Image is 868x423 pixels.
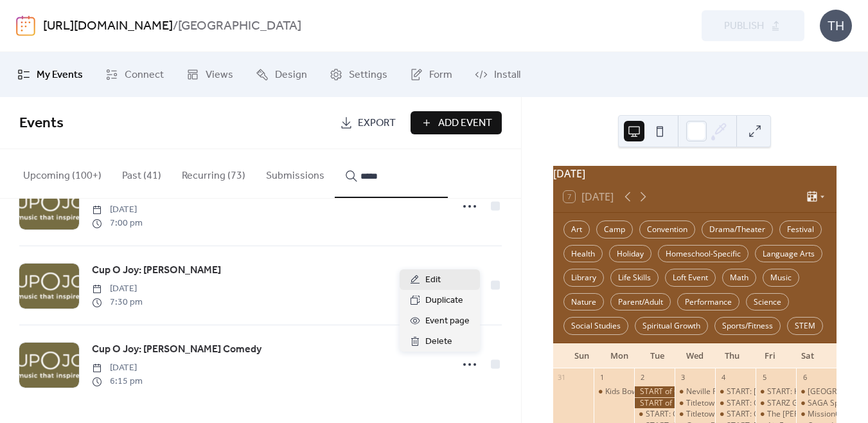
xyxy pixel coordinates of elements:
span: Events [19,109,64,138]
div: 3 [678,372,688,382]
div: Neville Public Museum: Explorer Wednesday [675,386,715,397]
span: Settings [349,67,387,83]
div: Art [563,221,590,239]
div: Social Studies [563,317,628,335]
div: START of Green Bay YMCA Classes: SEPTEMBER Session [634,386,675,397]
div: 6 [800,372,810,382]
a: [URL][DOMAIN_NAME] [43,14,173,39]
div: START: Hands on Deck - SLOYD [756,386,796,397]
div: Sports/Fitness [714,317,781,335]
div: START: Green Bay YMCA Homeschool LEGO Engineering Lab [715,386,756,397]
a: Form [400,57,462,92]
div: Camp [596,221,633,239]
div: Math [722,269,756,287]
a: Settings [320,57,397,92]
span: [DATE] [92,203,143,217]
span: 7:00 pm [92,217,143,230]
div: 5 [759,372,769,382]
div: Titletown: Poetry Art [686,409,759,420]
div: The Weidner: EcoRhythms [756,409,796,420]
div: Kids Bowl Free: Buzz Social [594,386,634,397]
div: Tue [639,343,676,369]
div: Holiday [609,245,651,263]
span: Duplicate [425,293,463,309]
div: Titletown: Kids Art [675,398,715,409]
div: START: Green Bay YMCA Daytime Swim Lessons (Levels 1-3) [715,398,756,409]
span: 6:15 pm [92,375,143,388]
span: Cup O Joy: [PERSON_NAME] Comedy [92,342,261,357]
span: Edit [425,273,441,288]
span: Connect [125,67,164,83]
b: / [173,14,178,39]
div: Wed [676,343,713,369]
div: Health [563,245,603,263]
a: My Events [8,57,93,92]
button: Add Event [411,111,502,134]
button: Upcoming (100+) [13,149,112,197]
span: Add Event [438,116,492,131]
div: 31 [557,372,567,382]
div: Thu [714,343,751,369]
button: Recurring (73) [172,149,256,197]
div: [DATE] [553,166,837,181]
span: Delete [425,334,452,350]
div: Bridge Point Church: Family Fun Fest [796,386,837,397]
div: Language Arts [755,245,822,263]
span: [DATE] [92,282,143,296]
img: logo [16,15,35,36]
div: Mon [601,343,638,369]
div: Drama/Theater [702,221,773,239]
div: Titletown: Poetry Art [675,409,715,420]
div: 4 [719,372,729,382]
div: STEM [787,317,823,335]
b: [GEOGRAPHIC_DATA] [178,14,301,39]
a: Cup O Joy: [PERSON_NAME] [92,262,221,279]
div: Sat [789,343,826,369]
span: [DATE] [92,361,143,375]
div: START of KROC Center Classes [634,398,675,409]
span: Install [494,67,520,83]
div: Neville Public Museum: Explorer [DATE] [686,386,828,397]
div: Festival [779,221,822,239]
div: Parent/Adult [610,293,671,311]
div: Performance [677,293,740,311]
a: Design [246,57,317,92]
span: Event page [425,314,470,329]
div: Homeschool-Specific [658,245,748,263]
div: Kids Bowl Free: Buzz Social [605,386,702,397]
div: MissionGuides Service Project [796,409,837,420]
span: 7:30 pm [92,296,143,309]
span: Views [206,67,233,83]
div: Sun [563,343,601,369]
div: START: Green Bay YMCA Daytime Swim Lessons (Levels 1-3) [715,409,756,420]
div: Spiritual Growth [635,317,708,335]
span: Design [275,67,307,83]
div: Titletown: Kids Art [686,398,750,409]
span: Form [429,67,452,83]
span: Cup O Joy: [PERSON_NAME] [92,263,221,278]
div: Library [563,269,604,287]
div: TH [820,10,852,42]
div: Loft Event [665,269,716,287]
a: Connect [96,57,173,92]
a: Views [177,57,243,92]
div: 2 [638,372,648,382]
div: Science [746,293,789,311]
div: Music [763,269,799,287]
div: Convention [639,221,695,239]
div: 1 [598,372,607,382]
div: START: Green Bay YMCA Daytime Swim Lessons (Levels 1-3) [634,409,675,420]
div: START: Green Bay YMCA Daytime Swim Lessons (Levels 1-3) [646,409,862,420]
button: Past (41) [112,149,172,197]
div: Fri [751,343,788,369]
button: Submissions [256,149,335,197]
div: Nature [563,293,604,311]
div: STARZ Gymnastics: Open Gym [756,398,796,409]
div: SAGA Sports: Open Gym [796,398,837,409]
a: Install [465,57,530,92]
div: Life Skills [610,269,659,287]
span: My Events [37,67,83,83]
a: Cup O Joy: [PERSON_NAME] Comedy [92,341,261,358]
a: Export [330,111,405,134]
